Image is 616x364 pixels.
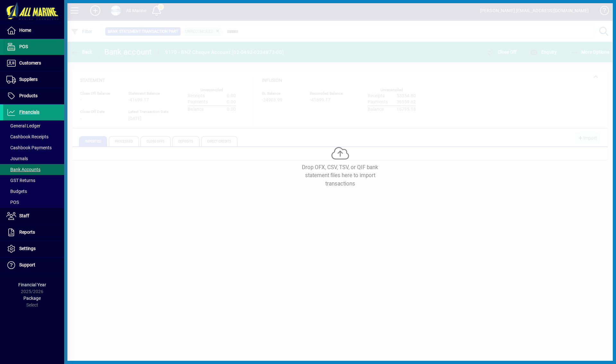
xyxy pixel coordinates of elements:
[3,22,64,39] a: Home
[3,186,64,197] a: Budgets
[6,123,40,128] span: General Ledger
[3,88,64,104] a: Products
[19,93,38,98] span: Products
[3,39,64,55] a: POS
[6,167,40,172] span: Bank Accounts
[3,142,64,153] a: Cashbook Payments
[19,246,36,251] span: Settings
[19,60,41,65] span: Customers
[18,282,46,287] span: Financial Year
[19,44,28,49] span: POS
[19,262,35,267] span: Support
[6,200,19,205] span: POS
[3,224,64,240] a: Reports
[23,296,41,301] span: Package
[3,72,64,88] a: Suppliers
[3,241,64,257] a: Settings
[6,189,27,194] span: Budgets
[19,213,29,218] span: Staff
[3,175,64,186] a: GST Returns
[3,257,64,273] a: Support
[3,197,64,208] a: POS
[19,77,38,82] span: Suppliers
[3,153,64,164] a: Journals
[6,145,52,150] span: Cashbook Payments
[6,156,28,161] span: Journals
[6,178,35,183] span: GST Returns
[3,131,64,142] a: Cashbook Receipts
[19,230,35,235] span: Reports
[19,109,39,115] span: Financials
[3,208,64,224] a: Staff
[19,28,31,33] span: Home
[3,164,64,175] a: Bank Accounts
[3,120,64,131] a: General Ledger
[6,134,48,139] span: Cashbook Receipts
[3,55,64,71] a: Customers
